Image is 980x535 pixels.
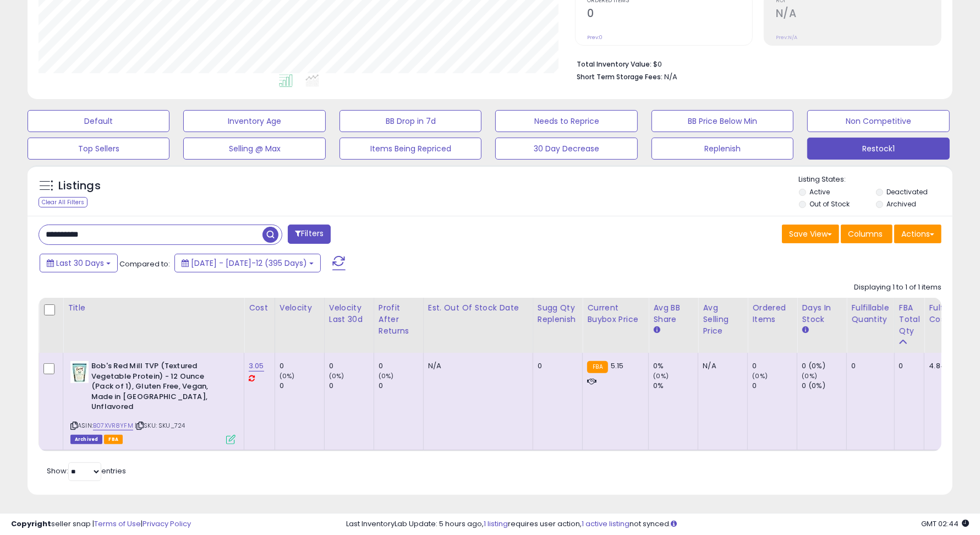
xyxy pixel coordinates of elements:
div: 0 [538,361,574,371]
div: 0% [653,361,698,371]
small: (0%) [379,372,394,380]
button: 30 Day Decrease [495,138,637,160]
div: 0 (0%) [802,361,846,371]
div: Last InventoryLab Update: 5 hours ago, requires user action, not synced. [346,519,969,529]
img: 41OrO0KAGtL._SL40_.jpg [70,361,89,383]
div: 0 [329,361,374,371]
div: ASIN: [70,361,236,443]
div: Title [68,302,239,314]
b: Total Inventory Value: [577,59,651,69]
div: 0 [379,381,423,391]
button: Filters [288,225,331,244]
span: N/A [664,72,677,82]
button: Last 30 Days [40,254,118,272]
div: Velocity [280,302,320,314]
span: Columns [848,228,883,239]
span: Listings that have been deleted from Seller Central [70,435,102,444]
span: FBA [104,435,123,444]
small: (0%) [752,372,768,380]
div: Profit After Returns [379,302,419,337]
button: Actions [894,225,941,243]
div: seller snap | | [11,519,191,529]
a: 1 active listing [582,518,629,529]
li: $0 [577,57,933,70]
a: 1 listing [484,518,508,529]
button: Selling @ Max [183,138,325,160]
div: 0 [752,361,797,371]
div: 4.84 [929,361,967,371]
small: (0%) [653,372,669,380]
small: (0%) [280,372,295,380]
span: 2025-08-13 02:44 GMT [921,518,969,529]
button: Replenish [651,138,793,160]
div: 0 [851,361,885,371]
p: Listing States: [799,174,952,185]
div: Current Buybox Price [587,302,644,325]
button: Non Competitive [807,110,949,132]
b: Bob's Red Mill TVP (Textured Vegetable Protein) - 12 Ounce (Pack of 1), Gluten Free, Vegan, Made ... [91,361,225,415]
a: Terms of Use [94,518,141,529]
div: 0 [752,381,797,391]
div: FBA Total Qty [899,302,920,337]
b: Short Term Storage Fees: [577,72,663,81]
span: Show: entries [47,466,126,476]
small: Prev: 0 [587,34,603,41]
small: Days In Stock. [802,325,808,335]
button: BB Drop in 7d [340,110,481,132]
div: Avg Selling Price [703,302,743,337]
div: Ordered Items [752,302,792,325]
span: | SKU: SKU_724 [135,421,185,430]
button: [DATE] - [DATE]-12 (395 Days) [174,254,321,272]
div: Clear All Filters [39,197,87,208]
div: Days In Stock [802,302,842,325]
div: Fulfillable Quantity [851,302,889,325]
div: 0 [329,381,374,391]
div: Avg BB Share [653,302,693,325]
div: Sugg Qty Replenish [538,302,578,325]
a: Privacy Policy [143,518,191,529]
div: 0% [653,381,698,391]
small: Prev: N/A [776,34,797,41]
div: 0 [899,361,916,371]
h2: 0 [587,7,752,22]
div: 0 [280,361,324,371]
button: Default [28,110,169,132]
div: N/A [703,361,739,371]
a: 3.05 [249,361,264,372]
small: (0%) [802,372,817,380]
h5: Listings [58,178,101,194]
div: 0 [379,361,423,371]
div: Velocity Last 30d [329,302,369,325]
button: BB Price Below Min [651,110,793,132]
small: FBA [587,361,607,373]
button: Columns [841,225,893,243]
button: Items Being Repriced [340,138,481,160]
div: Displaying 1 to 1 of 1 items [854,282,941,293]
small: (0%) [329,372,344,380]
a: B07XVR8YFM [93,421,133,430]
small: Avg BB Share. [653,325,660,335]
label: Deactivated [886,187,928,196]
div: 0 (0%) [802,381,846,391]
button: Save View [782,225,839,243]
label: Active [809,187,830,196]
h2: N/A [776,7,941,22]
button: Inventory Age [183,110,325,132]
div: Cost [249,302,270,314]
strong: Copyright [11,518,51,529]
label: Archived [886,199,916,209]
button: Restock1 [807,138,949,160]
p: N/A [428,361,524,371]
button: Needs to Reprice [495,110,637,132]
span: 5.15 [611,361,624,371]
span: [DATE] - [DATE]-12 (395 Days) [191,258,307,269]
div: Fulfillment Cost [929,302,971,325]
div: 0 [280,381,324,391]
button: Top Sellers [28,138,169,160]
th: Please note that this number is a calculation based on your required days of coverage and your ve... [533,298,583,353]
span: Compared to: [119,259,170,269]
div: Est. Out Of Stock Date [428,302,528,314]
label: Out of Stock [809,199,850,209]
span: Last 30 Days [56,258,104,269]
